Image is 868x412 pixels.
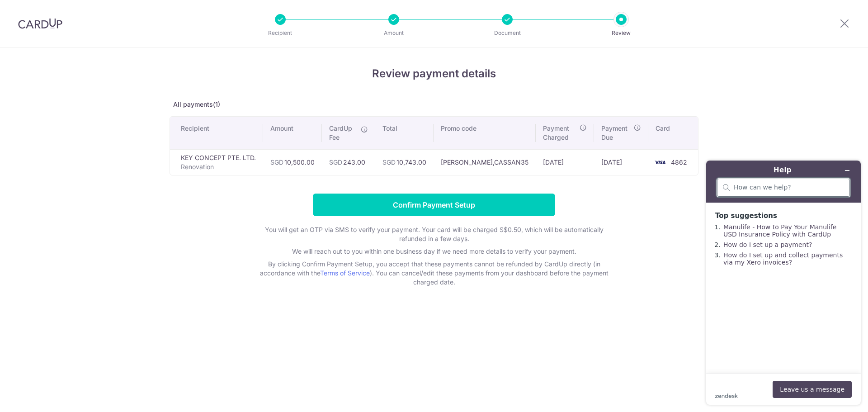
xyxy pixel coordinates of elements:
[18,18,62,29] img: CardUp
[329,124,356,142] span: CardUp Fee
[434,149,536,175] td: [PERSON_NAME],CASSAN35
[20,6,39,14] span: Help
[329,158,342,166] span: SGD
[474,28,541,38] p: Document
[247,28,314,38] p: Recipient
[170,149,263,175] td: KEY CONCEPT PTE. LTD.
[375,149,434,175] td: 10,743.00
[375,117,434,149] th: Total
[253,260,615,287] p: By clicking Confirm Payment Setup, you accept that these payments cannot be refunded by CardUp di...
[543,124,576,142] span: Payment Charged
[270,158,283,166] span: SGD
[170,117,263,149] th: Recipient
[588,28,655,38] p: Review
[594,149,648,175] td: [DATE]
[699,153,868,412] iframe: Find more information here
[651,157,669,168] img: <span class="translation_missing" title="translation missing: en.account_steps.new_confirm_form.b...
[360,28,427,38] p: Amount
[313,194,555,216] input: Confirm Payment Setup
[434,117,536,149] th: Promo code
[263,149,322,175] td: 10,500.00
[536,149,594,175] td: [DATE]
[170,66,698,82] h4: Review payment details
[253,225,615,243] p: You will get an OTP via SMS to verify your payment. Your card will be charged S$0.50, which will ...
[170,100,698,109] p: All payments(1)
[671,158,687,166] span: 4862
[263,117,322,149] th: Amount
[181,162,256,171] p: Renovation
[601,124,631,142] span: Payment Due
[322,149,375,175] td: 243.00
[382,158,396,166] span: SGD
[253,247,615,256] p: We will reach out to you within one business day if we need more details to verify your payment.
[648,117,698,149] th: Card
[320,269,370,277] a: Terms of Service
